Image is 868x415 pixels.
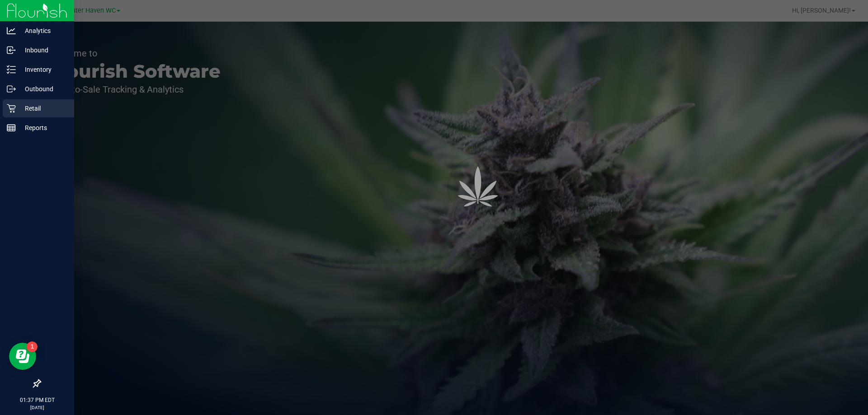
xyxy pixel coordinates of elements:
[16,122,70,133] p: Reports
[16,25,70,36] p: Analytics
[16,84,70,94] p: Outbound
[4,404,70,411] p: [DATE]
[7,26,16,35] inline-svg: Analytics
[7,84,16,93] inline-svg: Outbound
[4,396,70,404] p: 01:37 PM EDT
[27,341,38,352] iframe: Resource center unread badge
[16,103,70,114] p: Retail
[7,46,16,55] inline-svg: Inbound
[7,104,16,113] inline-svg: Retail
[16,45,70,56] p: Inbound
[7,65,16,74] inline-svg: Inventory
[7,123,16,132] inline-svg: Reports
[16,64,70,75] p: Inventory
[9,343,36,370] iframe: Resource center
